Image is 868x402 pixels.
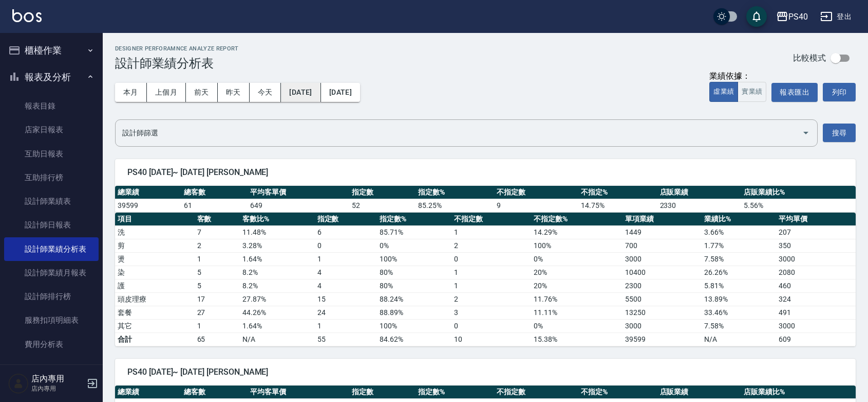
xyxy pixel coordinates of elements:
[451,333,531,346] td: 10
[776,279,856,292] td: 460
[115,319,195,333] td: 其它
[531,239,622,252] td: 100 %
[416,186,495,199] th: 指定數%
[31,384,84,393] p: 店內專用
[377,266,451,279] td: 80 %
[702,279,776,292] td: 5.81 %
[416,199,495,212] td: 85.25 %
[120,124,798,142] input: 選擇設計師
[451,306,531,319] td: 3
[578,386,657,399] th: 不指定%
[4,308,99,332] a: 服務扣項明細表
[186,83,218,102] button: 前天
[702,225,776,239] td: 3.66 %
[622,319,702,333] td: 3000
[798,125,814,141] button: Open
[622,225,702,239] td: 1449
[702,213,776,226] th: 業績比%
[622,333,702,346] td: 39599
[451,225,531,239] td: 1
[115,292,195,306] td: 頭皮理療
[772,6,812,27] button: PS40
[531,306,622,319] td: 11.11 %
[531,333,622,346] td: 15.38%
[416,386,495,399] th: 指定數%
[823,83,856,101] button: 列印
[4,189,99,213] a: 設計師業績表
[741,199,856,212] td: 5.56 %
[12,9,42,22] img: Logo
[240,279,314,292] td: 8.2 %
[240,306,314,319] td: 44.26 %
[793,53,826,63] p: 比較模式
[622,213,702,226] th: 單項業績
[709,82,738,102] button: 虛業績
[451,252,531,266] td: 0
[776,333,856,346] td: 609
[657,199,742,212] td: 2330
[702,252,776,266] td: 7.58 %
[702,266,776,279] td: 26.26 %
[494,386,578,399] th: 不指定數
[531,252,622,266] td: 0 %
[315,319,378,333] td: 1
[315,213,378,226] th: 指定數
[147,83,186,102] button: 上個月
[181,386,248,399] th: 總客數
[816,7,856,26] button: 登出
[377,239,451,252] td: 0 %
[776,292,856,306] td: 324
[776,266,856,279] td: 2080
[451,213,531,226] th: 不指定數
[195,292,240,306] td: 17
[281,83,320,102] button: [DATE]
[115,45,239,52] h2: Designer Perforamnce Analyze Report
[195,266,240,279] td: 5
[115,56,239,71] h3: 設計師業績分析表
[4,37,99,64] button: 櫃檯作業
[315,252,378,266] td: 1
[776,252,856,266] td: 3000
[115,213,195,226] th: 項目
[377,213,451,226] th: 指定數%
[195,333,240,346] td: 65
[115,279,195,292] td: 護
[315,266,378,279] td: 4
[531,225,622,239] td: 14.29 %
[702,319,776,333] td: 7.58 %
[531,319,622,333] td: 0 %
[776,319,856,333] td: 3000
[377,225,451,239] td: 85.71 %
[195,252,240,266] td: 1
[451,266,531,279] td: 1
[218,83,250,102] button: 昨天
[349,186,416,199] th: 指定數
[240,333,314,346] td: N/A
[702,239,776,252] td: 1.77 %
[4,285,99,308] a: 設計師排行榜
[115,213,856,346] table: a dense table
[4,118,99,142] a: 店家日報表
[4,261,99,285] a: 設計師業績月報表
[377,292,451,306] td: 88.24 %
[240,319,314,333] td: 1.64 %
[4,94,99,118] a: 報表目錄
[531,279,622,292] td: 20 %
[657,186,742,199] th: 店販業績
[195,213,240,226] th: 客數
[315,279,378,292] td: 4
[776,213,856,226] th: 平均單價
[127,167,843,178] span: PS40 [DATE]~ [DATE] [PERSON_NAME]
[315,333,378,346] td: 55
[746,6,767,27] button: save
[377,306,451,319] td: 88.89 %
[531,266,622,279] td: 20 %
[451,239,531,252] td: 2
[115,83,147,102] button: 本月
[181,186,248,199] th: 總客數
[622,252,702,266] td: 3000
[451,292,531,306] td: 2
[195,319,240,333] td: 1
[702,333,776,346] td: N/A
[531,213,622,226] th: 不指定數%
